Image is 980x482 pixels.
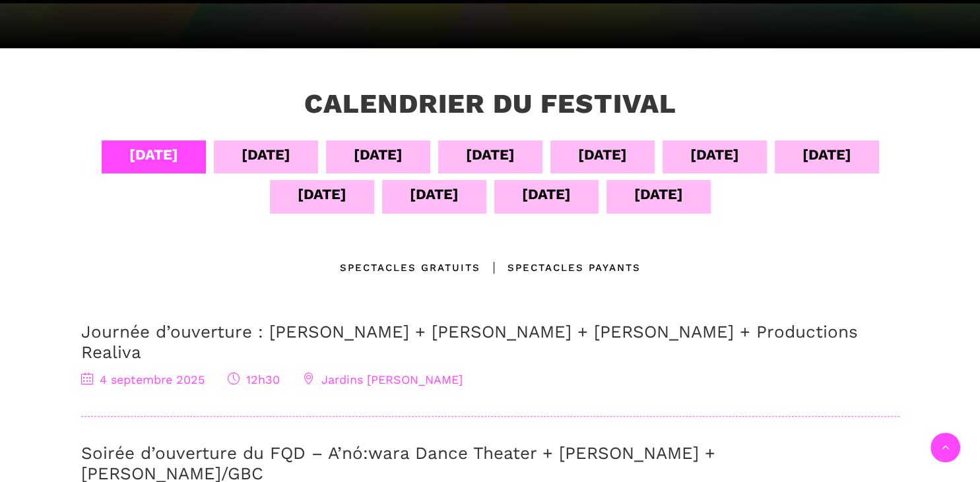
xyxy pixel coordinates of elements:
[354,143,403,166] div: [DATE]
[690,143,739,166] div: [DATE]
[480,260,641,276] div: Spectacles Payants
[522,183,571,206] div: [DATE]
[578,143,627,166] div: [DATE]
[634,183,683,206] div: [DATE]
[298,183,346,206] div: [DATE]
[304,88,676,121] h3: Calendrier du festival
[228,373,280,386] span: 12h30
[410,183,459,206] div: [DATE]
[303,373,463,386] span: Jardins [PERSON_NAME]
[81,373,205,386] span: 4 septembre 2025
[81,322,858,362] a: Journée d’ouverture : [PERSON_NAME] + [PERSON_NAME] + [PERSON_NAME] + Productions Realiva
[129,143,178,166] div: [DATE]
[242,143,290,166] div: [DATE]
[340,260,480,276] div: Spectacles gratuits
[466,143,515,166] div: [DATE]
[802,143,851,166] div: [DATE]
